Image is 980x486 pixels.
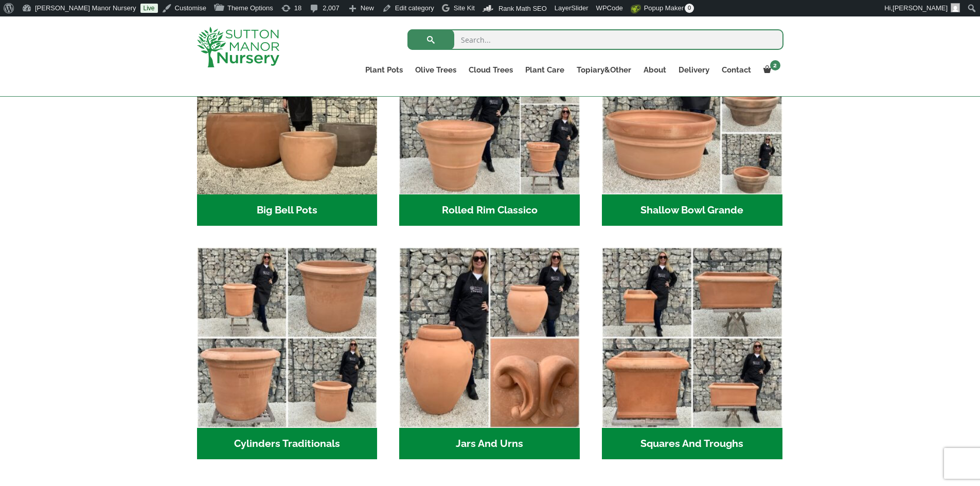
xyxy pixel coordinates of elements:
a: Visit product category Jars And Urns [399,247,580,459]
a: Plant Pots [359,63,409,77]
a: Visit product category Squares And Troughs [602,247,782,459]
img: Squares And Troughs [602,247,782,428]
a: Delivery [672,63,716,77]
a: Visit product category Rolled Rim Classico [399,14,580,226]
h2: Shallow Bowl Grande [602,194,782,226]
img: logo [197,27,279,67]
h2: Squares And Troughs [602,428,782,460]
a: Live [140,4,158,13]
a: Topiary&Other [571,63,637,77]
span: 0 [685,4,694,13]
img: Jars And Urns [399,247,580,428]
h2: Big Bell Pots [197,194,378,226]
h2: Jars And Urns [399,428,580,460]
span: Site Kit [454,4,475,12]
span: 2 [770,60,780,70]
a: Plant Care [519,63,571,77]
a: Visit product category Big Bell Pots [197,14,378,226]
h2: Rolled Rim Classico [399,194,580,226]
span: [PERSON_NAME] [893,4,948,12]
img: Big Bell Pots [197,14,378,194]
img: Shallow Bowl Grande [602,14,782,194]
h2: Cylinders Traditionals [197,428,378,460]
a: Cloud Trees [462,63,519,77]
span: Rank Math SEO [498,5,547,12]
a: 2 [757,63,783,77]
a: Visit product category Cylinders Traditionals [197,247,378,459]
a: Visit product category Shallow Bowl Grande [602,14,782,226]
a: Contact [716,63,757,77]
input: Search... [407,29,783,50]
img: Cylinders Traditionals [197,247,378,428]
a: About [637,63,672,77]
img: Rolled Rim Classico [399,14,580,194]
a: Olive Trees [409,63,462,77]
